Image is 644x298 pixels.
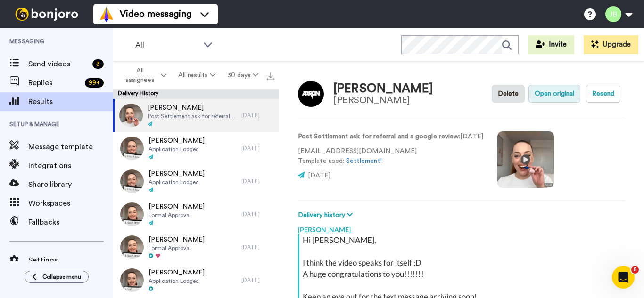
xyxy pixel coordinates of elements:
[173,67,222,84] button: All results
[149,169,205,178] span: [PERSON_NAME]
[148,103,237,113] span: [PERSON_NAME]
[586,85,620,103] button: Resend
[264,68,277,82] button: Export all results that match these filters now.
[584,35,638,54] button: Upgrade
[241,145,274,152] div: [DATE]
[267,72,274,80] img: export.svg
[113,231,279,264] a: [PERSON_NAME]Formal Approval[DATE]
[113,89,279,99] div: Delivery History
[241,276,274,284] div: [DATE]
[221,67,264,84] button: 30 days
[528,85,580,103] button: Open original
[149,268,205,277] span: [PERSON_NAME]
[28,96,113,107] span: Results
[120,8,191,21] span: Video messaging
[25,271,89,283] button: Collapse menu
[149,136,205,145] span: [PERSON_NAME]
[308,172,330,179] span: [DATE]
[298,133,459,140] strong: Post Settlement ask for referral and a google review
[149,211,205,219] span: Formal Approval
[28,217,113,228] span: Fallbacks
[333,95,433,105] div: [PERSON_NAME]
[28,58,89,70] span: Send videos
[92,59,104,69] div: 3
[28,141,113,153] span: Message template
[119,104,143,127] img: 76284ae2-e243-44e9-ab9c-5493edfda914-thumb.jpg
[149,178,205,186] span: Application Lodged
[298,210,355,220] button: Delivery history
[121,66,159,85] span: All assignees
[298,132,483,142] p: : [DATE]
[113,198,279,231] a: [PERSON_NAME]Formal Approval[DATE]
[149,244,205,252] span: Formal Approval
[298,81,324,107] img: Image of Aaron
[120,235,144,259] img: 3e73463e-ea25-412a-81a6-2128122822d1-thumb.jpg
[113,99,279,132] a: [PERSON_NAME]Post Settlement ask for referral and a google review[DATE]
[135,40,198,51] span: All
[120,169,144,193] img: 144ed662-b441-47b5-b13e-93ef0cd2553c-thumb.jpg
[346,158,382,164] a: Settlement!
[28,77,81,89] span: Replies
[298,220,625,234] div: [PERSON_NAME]
[113,165,279,198] a: [PERSON_NAME]Application Lodged[DATE]
[120,137,144,160] img: 144ed662-b441-47b5-b13e-93ef0cd2553c-thumb.jpg
[113,264,279,297] a: [PERSON_NAME]Application Lodged[DATE]
[42,273,81,281] span: Collapse menu
[99,7,114,22] img: vm-color.svg
[28,160,113,171] span: Integrations
[28,179,113,190] span: Share library
[333,82,433,96] div: [PERSON_NAME]
[528,35,574,54] button: Invite
[11,8,82,21] img: bj-logo-header-white.svg
[492,85,525,103] button: Delete
[149,235,205,244] span: [PERSON_NAME]
[149,145,205,153] span: Application Lodged
[120,202,144,226] img: 3e73463e-ea25-412a-81a6-2128122822d1-thumb.jpg
[148,113,237,120] span: Post Settlement ask for referral and a google review
[28,255,113,266] span: Settings
[28,198,113,209] span: Workspaces
[115,62,173,89] button: All assignees
[120,268,144,292] img: 9329cadd-100c-4926-a45f-4252ff60bdee-thumb.jpg
[612,266,635,289] iframe: Intercom live chat
[241,177,274,185] div: [DATE]
[149,202,205,211] span: [PERSON_NAME]
[298,146,483,166] p: [EMAIL_ADDRESS][DOMAIN_NAME] Template used:
[149,277,205,285] span: Application Lodged
[85,78,104,88] div: 99 +
[113,132,279,165] a: [PERSON_NAME]Application Lodged[DATE]
[631,266,639,274] span: 8
[241,210,274,218] div: [DATE]
[241,243,274,251] div: [DATE]
[241,112,274,119] div: [DATE]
